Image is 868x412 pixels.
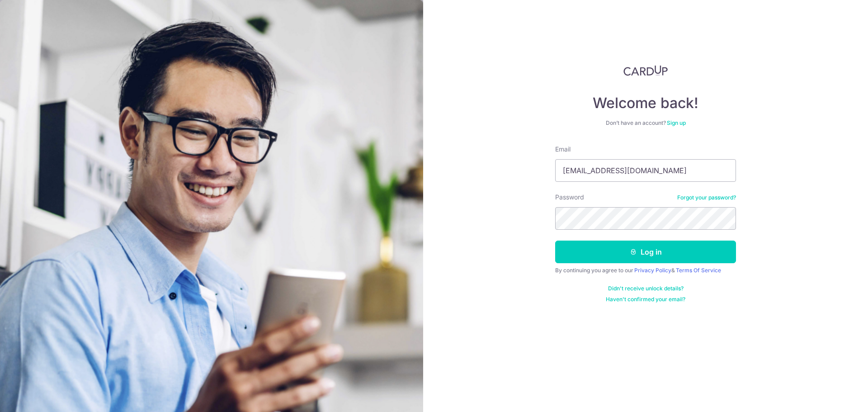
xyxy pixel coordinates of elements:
a: Didn't receive unlock details? [608,285,684,292]
a: Privacy Policy [634,267,671,274]
div: By continuing you agree to our & [555,267,736,274]
img: CardUp Logo [623,65,668,76]
div: Don’t have an account? [555,119,736,127]
a: Sign up [667,119,686,126]
a: Forgot your password? [677,194,736,201]
h4: Welcome back! [555,94,736,112]
label: Password [555,193,584,202]
input: Enter your Email [555,159,736,182]
a: Haven't confirmed your email? [606,296,685,303]
a: Terms Of Service [676,267,721,274]
label: Email [555,145,571,154]
button: Log in [555,241,736,263]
